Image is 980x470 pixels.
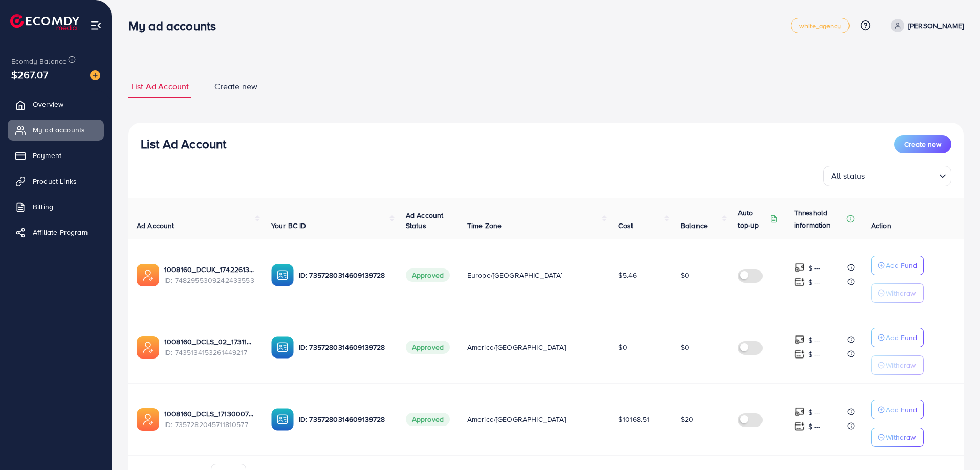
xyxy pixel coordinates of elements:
span: $0 [681,270,689,280]
button: Withdraw [871,355,924,375]
a: Billing [8,196,104,217]
p: $ --- [808,276,821,288]
p: ID: 7357280314609139728 [299,269,389,281]
button: Create new [894,135,951,153]
a: 1008160_DCLS_02_1731127077568 [164,337,255,347]
div: Search for option [823,166,951,186]
a: 1008160_DCUK_1742261318438 [164,264,255,275]
img: image [90,70,100,80]
img: top-up amount [794,349,805,360]
span: Your BC ID [271,220,307,231]
span: Approved [406,268,450,282]
span: Create new [904,139,941,149]
p: $ --- [808,262,821,274]
a: Payment [8,145,104,166]
span: Ad Account Status [406,210,444,231]
span: Time Zone [467,220,502,231]
span: Create new [214,81,257,93]
span: Europe/[GEOGRAPHIC_DATA] [467,270,563,280]
p: $ --- [808,348,821,361]
a: Product Links [8,171,104,191]
p: Add Fund [886,331,917,344]
span: America/[GEOGRAPHIC_DATA] [467,342,566,352]
button: Add Fund [871,256,924,275]
h3: List Ad Account [141,137,226,151]
a: My ad accounts [8,120,104,140]
img: ic-ba-acc.ded83a64.svg [271,408,294,431]
img: ic-ads-acc.e4c84228.svg [137,408,159,431]
button: Add Fund [871,328,924,347]
span: $10168.51 [618,414,649,424]
span: America/[GEOGRAPHIC_DATA] [467,414,566,424]
img: top-up amount [794,334,805,345]
div: <span class='underline'>1008160_DCLS_02_1731127077568</span></br>7435134153261449217 [164,337,255,357]
span: ID: 7482955309242433553 [164,275,255,285]
div: <span class='underline'>1008160_DCUK_1742261318438</span></br>7482955309242433553 [164,264,255,285]
p: Withdraw [886,287,916,299]
p: Withdraw [886,431,916,443]
span: Ecomdy Balance [11,56,67,66]
span: Action [871,220,891,231]
button: Withdraw [871,428,924,447]
span: Balance [681,220,708,231]
span: Billing [33,202,53,212]
a: [PERSON_NAME] [887,19,964,32]
span: Payment [33,150,61,161]
span: List Ad Account [131,81,189,93]
span: Cost [618,220,633,231]
a: Overview [8,94,104,115]
span: $5.46 [618,270,637,280]
button: Add Fund [871,400,924,419]
span: All status [829,169,867,184]
span: $20 [681,414,693,424]
p: $ --- [808,420,821,433]
p: Threshold information [794,207,844,231]
span: Approved [406,341,450,354]
img: logo [10,14,79,30]
p: Auto top-up [738,207,768,231]
span: ID: 7357282045711810577 [164,419,255,430]
img: top-up amount [794,407,805,417]
span: Product Links [33,176,77,186]
span: Ad Account [137,220,175,231]
p: ID: 7357280314609139728 [299,341,389,353]
span: $0 [681,342,689,352]
h3: My ad accounts [128,18,224,33]
a: 1008160_DCLS_1713000734080 [164,409,255,419]
button: Withdraw [871,283,924,303]
img: ic-ads-acc.e4c84228.svg [137,264,159,286]
p: Add Fund [886,259,917,272]
img: menu [90,19,102,31]
img: ic-ba-acc.ded83a64.svg [271,336,294,359]
img: top-up amount [794,277,805,287]
span: ID: 7435134153261449217 [164,347,255,357]
img: ic-ads-acc.e4c84228.svg [137,336,159,359]
a: Affiliate Program [8,222,104,242]
input: Search for option [868,167,935,184]
p: [PERSON_NAME] [908,19,964,32]
span: Approved [406,413,450,426]
span: $267.07 [11,67,48,82]
p: $ --- [808,406,821,418]
p: Withdraw [886,359,916,371]
img: top-up amount [794,262,805,273]
p: ID: 7357280314609139728 [299,413,389,426]
img: top-up amount [794,421,805,432]
img: ic-ba-acc.ded83a64.svg [271,264,294,286]
p: $ --- [808,334,821,346]
span: Overview [33,99,63,109]
span: $0 [618,342,627,352]
span: Affiliate Program [33,227,88,237]
span: white_agency [799,23,841,29]
p: Add Fund [886,404,917,416]
a: white_agency [791,18,850,33]
div: <span class='underline'>1008160_DCLS_1713000734080</span></br>7357282045711810577 [164,409,255,430]
span: My ad accounts [33,125,85,135]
